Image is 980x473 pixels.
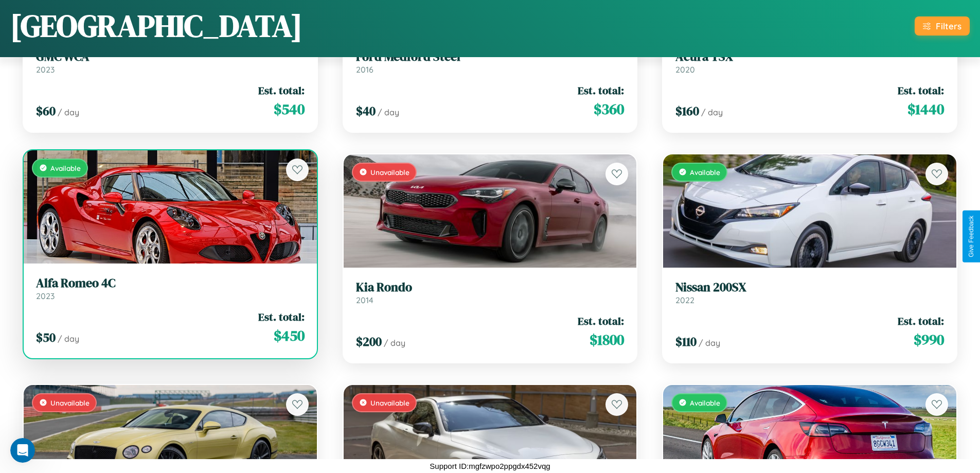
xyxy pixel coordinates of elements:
span: $ 110 [675,333,697,350]
span: Est. total: [258,309,305,324]
a: Nissan 200SX2022 [675,280,944,305]
a: Alfa Romeo 4C2023 [36,276,305,301]
div: Give Feedback [968,216,975,257]
span: Available [690,398,720,407]
span: $ 540 [274,99,305,119]
span: / day [58,107,79,117]
span: Est. total: [898,313,944,328]
span: Available [690,168,720,177]
button: Filters [915,16,970,36]
p: Support ID: mgfzwpo2ppgdx452vqg [430,459,550,473]
h1: [GEOGRAPHIC_DATA] [10,5,302,47]
h3: Kia Rondo [356,280,625,295]
iframe: Intercom live chat [10,438,35,463]
div: Filters [936,21,961,31]
span: 2016 [356,64,373,75]
span: $ 160 [675,102,699,119]
a: GMC WCA2023 [36,49,305,75]
span: Est. total: [578,313,624,328]
span: 2022 [675,295,694,305]
h3: Alfa Romeo 4C [36,276,305,291]
span: / day [58,334,79,344]
span: Unavailable [50,398,90,407]
span: Unavailable [370,398,409,407]
span: $ 990 [914,329,944,350]
span: $ 50 [36,329,56,346]
span: 2023 [36,291,55,301]
span: $ 450 [274,325,305,346]
h3: Nissan 200SX [675,280,944,295]
span: $ 1800 [590,329,624,350]
span: / day [378,107,399,117]
span: Unavailable [370,168,409,177]
span: $ 360 [594,99,624,119]
span: / day [384,338,405,348]
span: $ 1440 [907,99,944,119]
h3: Acura TSX [675,49,944,64]
span: / day [699,338,720,348]
a: Ford Medford Steel2016 [356,49,625,75]
span: 2023 [36,64,55,75]
span: $ 200 [356,333,382,350]
span: Est. total: [578,83,624,98]
span: 2020 [675,64,695,75]
span: / day [701,107,723,117]
a: Kia Rondo2014 [356,280,625,305]
h3: Ford Medford Steel [356,49,625,64]
span: $ 60 [36,102,56,119]
a: Acura TSX2020 [675,49,944,75]
span: Est. total: [898,83,944,98]
span: $ 40 [356,102,376,119]
h3: GMC WCA [36,49,305,64]
span: 2014 [356,295,373,305]
span: Available [50,164,81,172]
span: Est. total: [258,83,305,98]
